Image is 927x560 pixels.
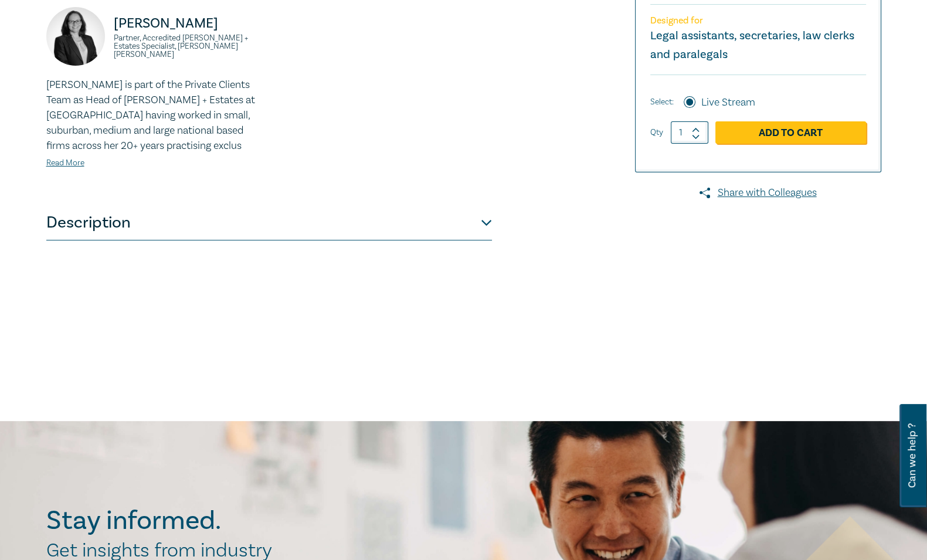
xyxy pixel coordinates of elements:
label: Live Stream [701,95,755,110]
p: [PERSON_NAME] [114,14,262,33]
a: Read More [46,158,84,168]
a: Add to Cart [715,121,866,144]
label: Qty [650,126,663,139]
span: Can we help ? [906,411,918,500]
small: Partner, Accredited [PERSON_NAME] + Estates Specialist, [PERSON_NAME] [PERSON_NAME] [114,34,262,59]
a: Share with Colleagues [635,185,881,201]
h2: Stay informed. [46,505,323,536]
p: Designed for [650,15,866,26]
small: Legal assistants, secretaries, law clerks and paralegals [650,28,854,62]
img: https://s3.ap-southeast-2.amazonaws.com/leo-cussen-store-production-content/Contacts/Naomi%20Guye... [46,7,105,66]
input: 1 [671,121,708,144]
button: Description [46,205,492,240]
span: Select: [650,96,674,108]
p: [PERSON_NAME] is part of the Private Clients Team as Head of [PERSON_NAME] + Estates at [GEOGRAPH... [46,77,262,154]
